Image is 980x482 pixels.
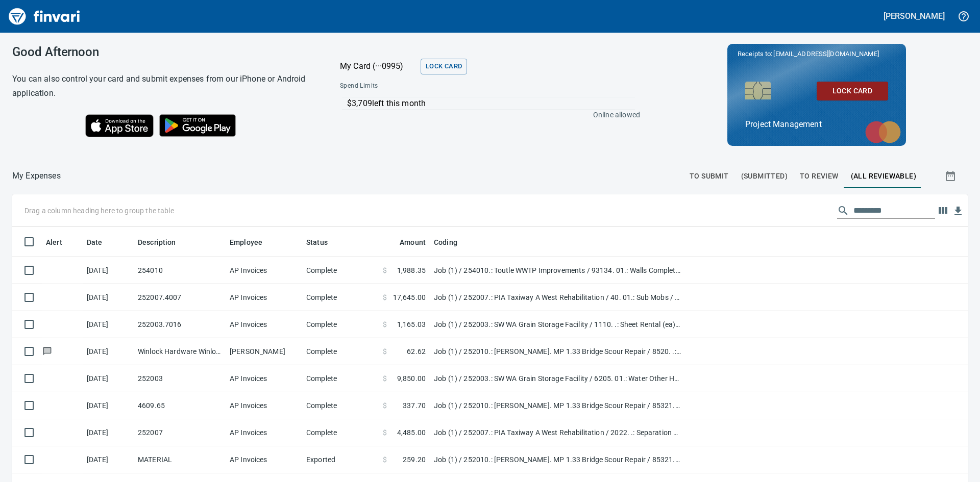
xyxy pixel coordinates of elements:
td: Complete [302,338,379,365]
span: Date [87,236,116,248]
td: 252007.4007 [134,284,226,311]
p: My Expenses [12,170,61,182]
span: Employee [230,236,262,248]
span: $ [383,292,387,302]
span: Coding [434,236,457,248]
h5: [PERSON_NAME] [884,11,945,21]
span: 259.20 [403,454,426,465]
button: Show transactions within a particular date range [935,164,968,188]
button: Lock Card [817,82,888,100]
span: Lock Card [825,85,880,97]
td: 254010 [134,257,226,284]
td: [DATE] [83,392,134,419]
td: Job (1) / 252010.: [PERSON_NAME]. MP 1.33 Bridge Scour Repair / 85321. .: Barrier Stream Diversio... [430,392,685,419]
span: 9,850.00 [397,373,426,384]
span: $ [383,400,387,411]
span: $ [383,373,387,384]
span: $ [383,319,387,329]
h6: You can also control your card and submit expenses from our iPhone or Android application. [12,72,314,100]
p: Drag a column heading here to group the table [24,206,174,216]
td: AP Invoices [226,284,302,311]
td: Job (1) / 252003.: SW WA Grain Storage Facility / 6205. 01.: Water Other Hot Tap Prep / 3: Material [430,365,685,392]
td: Job (1) / 252010.: [PERSON_NAME]. MP 1.33 Bridge Scour Repair / 8520. .: Pumping Stream Diversion... [430,338,685,365]
img: Get it on Google Play [154,109,241,142]
td: Complete [302,311,379,338]
span: $ [383,346,387,357]
span: Spend Limits [340,81,508,91]
span: To Submit [690,170,729,183]
td: AP Invoices [226,419,302,446]
td: [PERSON_NAME] [226,338,302,365]
td: MATERIAL [134,446,226,473]
span: 337.70 [403,400,426,411]
span: Amount [386,236,426,248]
span: 62.62 [407,346,426,357]
p: Project Management [745,118,888,131]
span: Coding [434,236,471,248]
span: Alert [46,236,76,248]
span: $ [383,427,387,438]
td: [DATE] [83,338,134,365]
img: mastercard.svg [860,116,906,148]
td: AP Invoices [226,392,302,419]
td: Job (1) / 252007.: PIA Taxiway A West Rehabilitation / 40. 01.: Sub Mobs / 4: Subcontractors [430,284,685,311]
span: To Review [800,170,839,183]
button: Lock Card [421,59,467,74]
span: Has messages [42,348,53,354]
span: [EMAIL_ADDRESS][DOMAIN_NAME] [772,49,879,59]
button: Choose columns to display [935,203,950,218]
span: 1,165.03 [397,319,426,329]
span: Employee [230,236,276,248]
td: AP Invoices [226,257,302,284]
p: $3,709 left this month [347,97,635,110]
td: Winlock Hardware Winlock WA [134,338,226,365]
p: Online allowed [332,110,640,120]
td: [DATE] [83,365,134,392]
td: [DATE] [83,419,134,446]
span: Description [138,236,189,248]
td: AP Invoices [226,446,302,473]
button: [PERSON_NAME] [881,8,947,24]
td: 252003 [134,365,226,392]
span: Status [306,236,341,248]
img: Finvari [6,4,83,29]
td: 252003.7016 [134,311,226,338]
span: Alert [46,236,62,248]
button: Download Table [950,204,966,219]
p: Receipts to: [738,49,896,59]
span: (All Reviewable) [851,170,916,183]
td: Complete [302,419,379,446]
span: Amount [400,236,426,248]
span: (Submitted) [741,170,788,183]
td: Complete [302,284,379,311]
span: Status [306,236,328,248]
td: 252007 [134,419,226,446]
td: [DATE] [83,311,134,338]
p: My Card (···0995) [340,60,416,72]
span: 1,988.35 [397,265,426,275]
span: Date [87,236,103,248]
span: 4,485.00 [397,427,426,438]
td: [DATE] [83,257,134,284]
td: [DATE] [83,446,134,473]
td: AP Invoices [226,311,302,338]
span: $ [383,454,387,465]
span: $ [383,265,387,275]
td: 4609.65 [134,392,226,419]
td: Job (1) / 252003.: SW WA Grain Storage Facility / 1110. .: Sheet Rental (ea) / 5: Other [430,311,685,338]
span: 17,645.00 [393,292,426,302]
td: Job (1) / 254010.: Toutle WWTP Improvements / 93134. 01.: Walls Complete / 4: Subcontractors [430,257,685,284]
img: Download on the App Store [85,114,154,137]
span: Description [138,236,176,248]
td: Complete [302,365,379,392]
nav: breadcrumb [12,170,61,182]
td: Job (1) / 252010.: [PERSON_NAME]. MP 1.33 Bridge Scour Repair / 85321. .: Barrier Stream Diversio... [430,446,685,473]
h3: Good Afternoon [12,45,314,59]
td: Complete [302,392,379,419]
td: Exported [302,446,379,473]
td: [DATE] [83,284,134,311]
td: Job (1) / 252007.: PIA Taxiway A West Rehabilitation / 2022. .: Separation Geotextile / 3: Material [430,419,685,446]
td: Complete [302,257,379,284]
span: Lock Card [426,61,462,72]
